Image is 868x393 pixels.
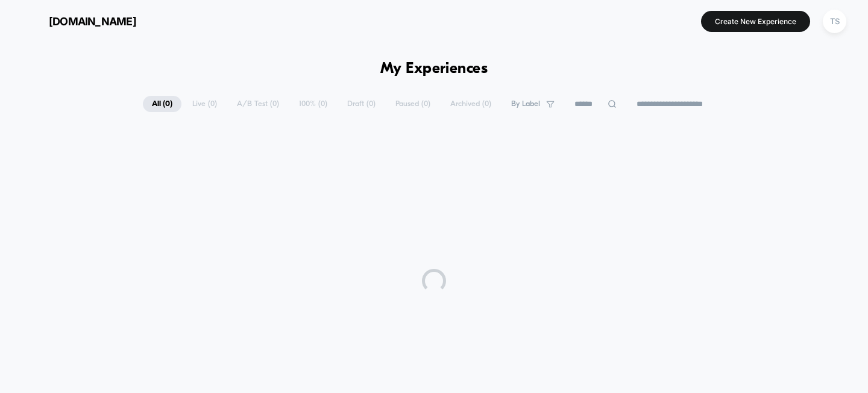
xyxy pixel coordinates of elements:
div: TS [823,10,846,33]
button: TS [819,9,850,34]
span: All ( 0 ) [143,96,181,112]
h1: My Experiences [380,60,488,78]
button: [DOMAIN_NAME] [18,11,140,31]
span: [DOMAIN_NAME] [49,15,136,28]
button: Create New Experience [701,11,810,32]
span: By Label [511,99,540,108]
